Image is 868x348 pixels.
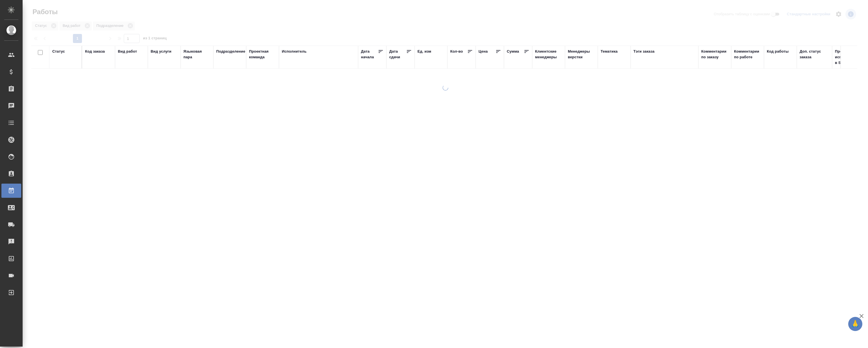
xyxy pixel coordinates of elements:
[389,49,406,60] div: Дата сдачи
[249,49,276,60] div: Проектная команда
[701,49,728,60] div: Комментарии по заказу
[361,49,378,60] div: Дата начала
[507,49,519,54] div: Сумма
[85,49,105,54] div: Код заказа
[633,49,655,54] div: Тэги заказа
[216,49,245,54] div: Подразделение
[850,318,860,330] span: 🙏
[450,49,463,54] div: Кол-во
[734,49,761,60] div: Комментарии по работе
[417,49,431,54] div: Ед. изм
[118,49,137,54] div: Вид работ
[183,49,211,60] div: Языковая пара
[479,49,488,54] div: Цена
[835,49,860,66] div: Прогресс исполнителя в SC
[535,49,562,60] div: Клиентские менеджеры
[800,49,829,60] div: Доп. статус заказа
[52,49,65,54] div: Статус
[848,317,862,331] button: 🙏
[568,49,595,60] div: Менеджеры верстки
[151,49,172,54] div: Вид услуги
[601,49,618,54] div: Тематика
[767,49,789,54] div: Код работы
[282,49,307,54] div: Исполнитель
